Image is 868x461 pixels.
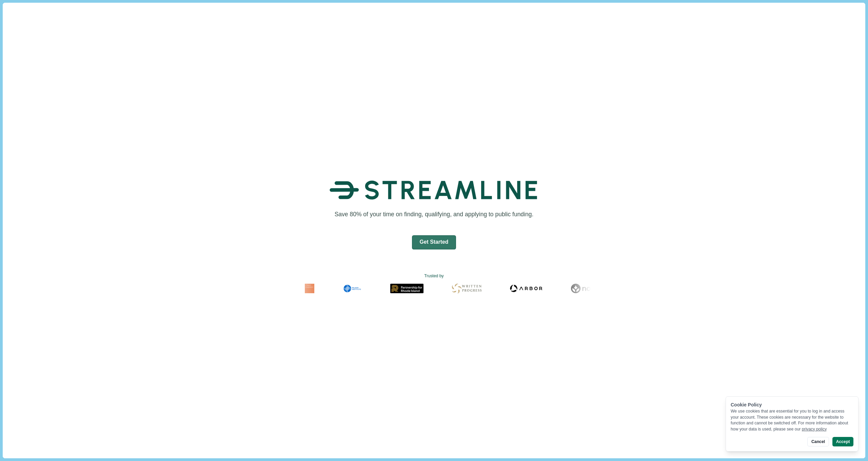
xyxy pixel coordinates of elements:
[301,284,311,293] img: Fram Energy Logo
[731,408,853,432] div: We use cookies that are essential for you to log in and access your account. These cookies are ne...
[332,210,536,219] h1: Save 80% of your time on finding, qualifying, and applying to public funding.
[568,284,596,293] img: Noya Logo
[330,171,538,209] img: Streamline Climate Logo
[832,437,853,446] button: Accept
[424,273,443,279] text: Trusted by
[412,235,456,249] button: Get Started
[387,284,420,293] img: Partnership for Rhode Island Logo
[807,437,829,446] button: Cancel
[339,284,358,293] img: Milken Institute Logo
[802,427,827,432] a: privacy policy
[507,284,539,293] img: Arbor Logo
[731,402,762,407] span: Cookie Policy
[449,284,478,293] img: Written Progress Logo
